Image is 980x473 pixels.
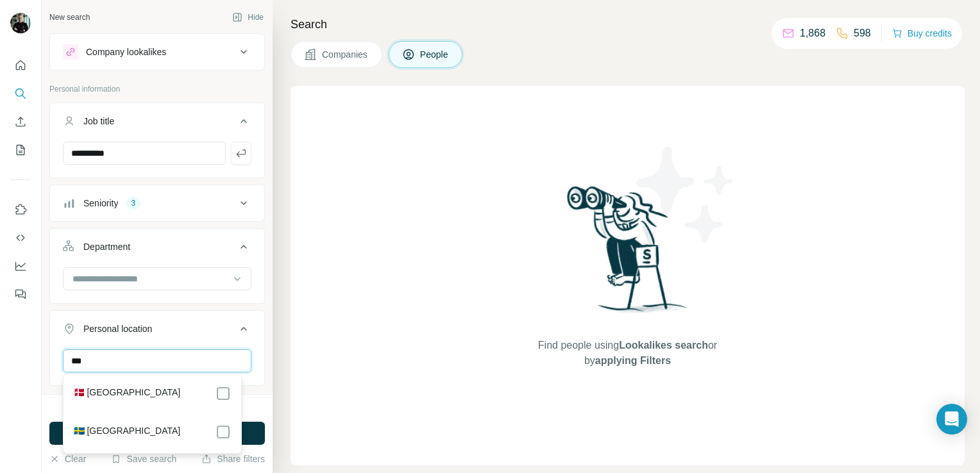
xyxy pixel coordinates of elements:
button: Dashboard [10,254,31,278]
button: Search [10,82,31,105]
button: Enrich CSV [10,110,31,133]
div: Seniority [83,197,118,210]
button: Seniority3 [50,188,264,219]
div: Open Intercom Messenger [936,404,967,435]
button: Department [50,231,264,267]
button: Hide [223,8,273,27]
button: Share filters [201,452,265,465]
span: applying Filters [595,355,671,366]
span: Companies [322,48,369,61]
label: 🇸🇪 [GEOGRAPHIC_DATA] [74,424,181,440]
button: Quick start [10,54,31,77]
span: People [420,48,450,61]
button: Buy credits [892,24,952,42]
span: Find people using or by [525,338,730,369]
button: Run search [49,422,265,445]
button: Clear [49,452,86,465]
label: 🇩🇰 [GEOGRAPHIC_DATA] [74,386,181,401]
button: Personal location [50,313,264,349]
h4: Search [291,15,965,33]
p: Personal information [49,83,265,95]
div: Company lookalikes [86,46,166,58]
button: Feedback [10,283,31,306]
div: Personal location [83,322,152,335]
img: Surfe Illustration - Woman searching with binoculars [561,183,695,326]
p: 1,868 [800,26,825,41]
button: My lists [10,138,31,162]
button: Use Surfe API [10,226,31,249]
button: Job title [50,106,264,142]
span: Lookalikes search [619,340,708,351]
div: Job title [83,115,114,128]
img: Avatar [10,13,31,33]
img: Surfe Illustration - Stars [628,137,743,253]
div: 3 [126,197,140,209]
button: Company lookalikes [50,37,264,67]
div: Department [83,240,130,253]
p: 598 [854,26,871,41]
button: Save search [111,452,176,465]
button: Use Surfe on LinkedIn [10,198,31,221]
div: New search [49,12,90,23]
